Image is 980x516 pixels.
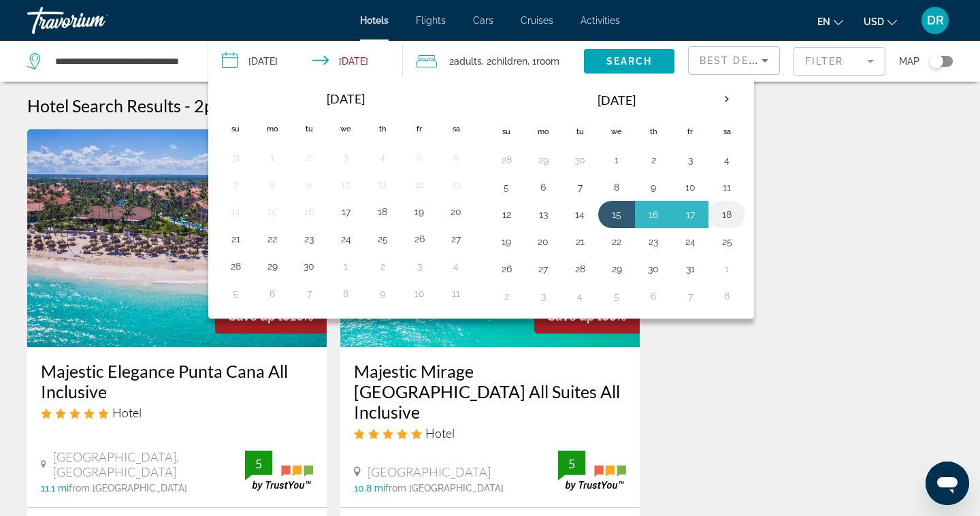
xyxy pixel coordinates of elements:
[532,287,554,306] button: Day 3
[606,232,627,251] button: Day 22
[817,12,843,31] button: Change language
[445,257,467,276] button: Day 4
[864,12,897,31] button: Change currency
[569,150,591,170] button: Day 30
[298,148,320,167] button: Day 2
[864,16,884,27] span: USD
[367,464,491,479] span: [GEOGRAPHIC_DATA]
[335,284,357,303] button: Day 8
[408,284,430,303] button: Day 10
[445,229,467,248] button: Day 27
[184,95,191,116] span: -
[917,6,953,35] button: User Menu
[27,129,327,347] img: Hotel image
[700,52,768,69] mat-select: Sort by
[926,462,969,505] iframe: Button to launch messaging window
[372,229,393,248] button: Day 25
[408,175,430,194] button: Day 12
[372,148,393,167] button: Day 4
[354,483,385,494] span: 10.8 mi
[360,15,389,26] a: Hotels
[445,202,467,221] button: Day 20
[298,257,320,276] button: Day 30
[298,229,320,248] button: Day 23
[491,56,527,67] span: Children
[354,425,626,440] div: 5 star Hotel
[569,259,591,278] button: Day 28
[335,257,357,276] button: Day 1
[408,257,430,276] button: Day 3
[495,150,517,170] button: Day 28
[261,229,283,248] button: Day 22
[298,175,320,194] button: Day 9
[716,287,738,306] button: Day 8
[927,14,944,27] span: DR
[225,148,246,167] button: Day 31
[335,175,357,194] button: Day 10
[716,178,738,197] button: Day 11
[27,3,163,38] a: Travorium
[642,259,664,278] button: Day 30
[41,483,69,494] span: 11.1 mi
[408,202,430,221] button: Day 19
[225,257,246,276] button: Day 28
[27,95,181,116] h1: Hotel Search Results
[208,41,403,82] button: Check-in date: Oct 14, 2025 Check-out date: Oct 18, 2025
[532,178,554,197] button: Day 6
[606,205,627,224] button: Day 15
[245,455,272,472] div: 5
[569,178,591,197] button: Day 7
[679,150,701,170] button: Day 3
[532,232,554,251] button: Day 20
[642,150,664,170] button: Day 2
[532,150,554,170] button: Day 29
[449,52,482,71] span: 2
[112,405,142,420] span: Hotel
[225,202,246,221] button: Day 14
[372,175,393,194] button: Day 11
[716,232,738,251] button: Day 25
[204,95,393,116] span: places to spend your time
[41,405,313,420] div: 5 star Hotel
[261,202,283,221] button: Day 15
[794,46,885,76] button: Filter
[385,483,504,494] span: from [GEOGRAPHIC_DATA]
[495,232,517,251] button: Day 19
[716,259,738,278] button: Day 1
[372,202,393,221] button: Day 18
[473,15,493,26] a: Cars
[899,52,919,71] span: Map
[225,229,246,248] button: Day 21
[372,257,393,276] button: Day 2
[495,287,517,306] button: Day 2
[495,205,517,224] button: Day 12
[416,15,446,26] a: Flights
[642,205,664,224] button: Day 16
[679,178,701,197] button: Day 10
[41,361,313,402] a: Majestic Elegance Punta Cana All Inclusive
[194,95,393,116] h2: 2
[261,284,283,303] button: Day 6
[817,16,830,27] span: en
[521,15,553,26] a: Cruises
[482,52,527,71] span: , 2
[536,56,559,67] span: Room
[225,284,246,303] button: Day 5
[335,202,357,221] button: Day 17
[354,361,626,422] a: Majestic Mirage [GEOGRAPHIC_DATA] All Suites All Inclusive
[642,178,664,197] button: Day 9
[581,15,620,26] span: Activities
[454,56,482,67] span: Adults
[569,232,591,251] button: Day 21
[558,455,585,472] div: 5
[403,41,584,82] button: Travelers: 2 adults, 2 children
[642,232,664,251] button: Day 23
[532,205,554,224] button: Day 13
[298,284,320,303] button: Day 7
[532,259,554,278] button: Day 27
[584,49,674,74] button: Search
[679,259,701,278] button: Day 31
